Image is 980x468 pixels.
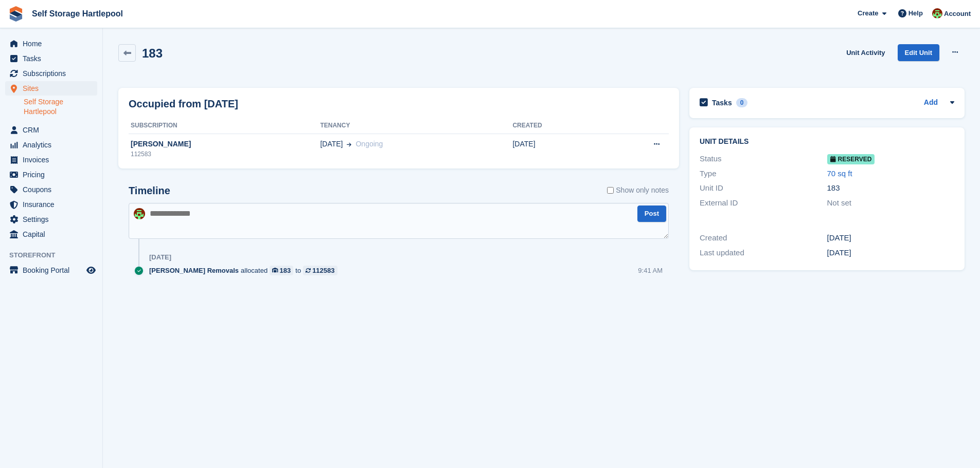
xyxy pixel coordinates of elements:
[5,263,97,277] a: menu
[512,134,602,164] td: [DATE]
[129,185,170,197] h2: Timeline
[700,197,827,209] div: External ID
[827,169,852,178] a: 70 sq ft
[23,81,84,96] span: Sites
[280,266,291,275] div: 183
[5,36,97,51] a: menu
[355,140,383,148] span: Ongoing
[312,266,334,275] div: 112583
[700,247,827,259] div: Last updated
[827,247,954,259] div: [DATE]
[23,66,84,81] span: Subscriptions
[607,185,614,196] input: Show only notes
[736,98,748,107] div: 0
[23,123,84,137] span: CRM
[23,212,84,227] span: Settings
[149,253,171,261] div: [DATE]
[512,118,602,134] th: Created
[5,197,97,212] a: menu
[149,266,343,275] div: allocated to
[827,182,954,194] div: 183
[320,118,512,134] th: Tenancy
[700,138,954,146] h2: Unit details
[129,118,320,134] th: Subscription
[320,139,343,149] span: [DATE]
[5,81,97,96] a: menu
[712,98,732,107] h2: Tasks
[142,46,163,60] h2: 183
[5,167,97,182] a: menu
[129,96,238,111] h2: Occupied from [DATE]
[924,97,938,109] a: Add
[23,138,84,152] span: Analytics
[607,185,669,196] label: Show only notes
[23,182,84,197] span: Coupons
[28,5,127,22] a: Self Storage Hartlepool
[23,51,84,66] span: Tasks
[134,208,145,219] img: Woods Removals
[85,264,97,276] a: Preview store
[129,139,320,149] div: [PERSON_NAME]
[24,97,97,117] a: Self Storage Hartlepool
[5,182,97,197] a: menu
[700,153,827,165] div: Status
[5,227,97,241] a: menu
[700,182,827,194] div: Unit ID
[9,250,102,260] span: Storefront
[5,212,97,227] a: menu
[700,232,827,244] div: Created
[898,44,939,61] a: Edit Unit
[637,205,666,222] button: Post
[5,138,97,152] a: menu
[700,168,827,180] div: Type
[23,197,84,212] span: Insurance
[23,227,84,241] span: Capital
[5,51,97,66] a: menu
[23,36,84,51] span: Home
[129,149,320,159] div: 112583
[303,266,337,275] a: 112583
[23,153,84,167] span: Invoices
[23,263,84,277] span: Booking Portal
[932,8,942,18] img: Woods Removals
[5,66,97,81] a: menu
[827,232,954,244] div: [DATE]
[842,44,889,61] a: Unit Activity
[149,266,239,275] span: [PERSON_NAME] Removals
[827,197,954,209] div: Not set
[5,123,97,137] a: menu
[858,8,878,18] span: Create
[908,8,923,18] span: Help
[8,6,24,22] img: stora-icon-8386f47178a22dfd0bd8f6a31ec36ba5ce8667c1dd55bd0f319d3a0aa187defe.svg
[638,266,663,275] div: 9:41 AM
[944,9,971,19] span: Account
[5,153,97,167] a: menu
[270,266,293,275] a: 183
[23,167,84,182] span: Pricing
[827,154,875,164] span: Reserved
